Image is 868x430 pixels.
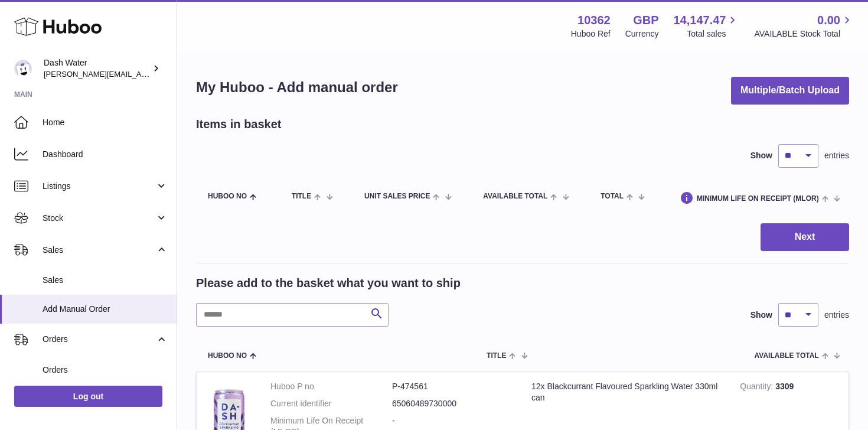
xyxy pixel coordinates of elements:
[824,310,849,321] span: entries
[633,12,658,28] strong: GBP
[43,149,168,160] span: Dashboard
[577,12,611,28] strong: 10362
[43,304,168,315] span: Add Manual Order
[731,77,849,105] button: Multiple/Batch Upload
[270,381,392,392] dt: Huboo P no
[196,275,461,291] h2: Please add to the basket what you want to ship
[364,193,430,200] span: Unit Sales Price
[755,352,819,360] span: AVAILABLE Total
[44,69,237,79] span: [PERSON_NAME][EMAIL_ADDRESS][DOMAIN_NAME]
[601,193,624,200] span: Total
[487,352,506,360] span: Title
[43,213,155,224] span: Stock
[697,195,819,203] span: Minimum Life On Receipt (MLOR)
[14,60,32,77] img: james@dash-water.com
[292,193,311,200] span: Title
[392,381,514,392] dd: P-474561
[43,117,168,128] span: Home
[750,150,772,161] label: Show
[761,223,849,251] button: Next
[43,181,155,192] span: Listings
[43,245,155,256] span: Sales
[270,398,392,409] dt: Current identifier
[740,382,775,394] strong: Quantity
[571,28,611,40] div: Huboo Ref
[673,12,739,40] a: 14,147.47 Total sales
[673,12,726,28] span: 14,147.47
[483,193,547,200] span: AVAILABLE Total
[208,352,247,360] span: Huboo no
[824,150,849,161] span: entries
[754,28,854,40] span: AVAILABLE Stock Total
[754,12,854,40] a: 0.00 AVAILABLE Stock Total
[43,364,168,376] span: Orders
[208,193,247,200] span: Huboo no
[196,78,398,97] h1: My Huboo - Add manual order
[392,398,514,409] dd: 65060489730000
[817,12,840,28] span: 0.00
[196,116,282,132] h2: Items in basket
[43,334,155,345] span: Orders
[625,28,659,40] div: Currency
[44,57,150,80] div: Dash Water
[14,386,162,407] a: Log out
[687,28,739,40] span: Total sales
[43,275,168,286] span: Sales
[750,310,772,321] label: Show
